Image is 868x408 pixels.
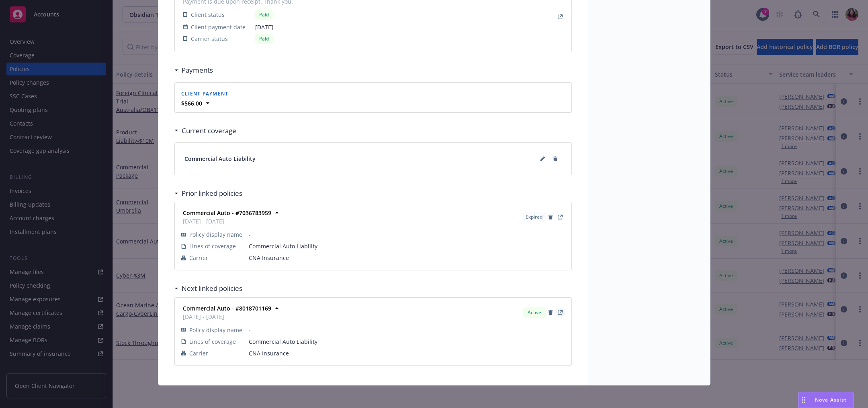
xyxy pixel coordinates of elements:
span: CNA Insurance [249,349,565,357]
span: Commercial Auto Liability [184,154,256,163]
span: - [249,230,565,239]
span: Active [526,309,542,316]
strong: Commercial Auto - #8018701169 [183,304,271,312]
span: Client payment date [191,23,246,31]
span: Commercial Auto Liability [249,242,565,250]
a: View Invoice [555,12,565,22]
span: Carrier [189,349,208,357]
span: Commercial Auto Liability [249,337,565,346]
span: Nova Assist [815,396,847,403]
div: Paid [255,10,273,20]
button: Nova Assist [798,392,854,408]
div: Prior linked policies [174,188,242,199]
h3: Payments [182,65,213,75]
span: [DATE] - [DATE] [183,313,271,321]
h3: Prior linked policies [182,188,242,199]
span: Policy display name [189,230,242,239]
span: [DATE] - [DATE] [183,217,271,225]
div: Paid [255,34,273,44]
span: Lines of coverage [189,242,236,250]
h3: Current coverage [182,126,236,136]
div: Payments [174,65,213,75]
a: View Policy [555,212,565,222]
strong: Commercial Auto - #7036783959 [183,209,271,217]
h3: Next linked policies [182,283,242,294]
span: Expired [526,213,542,221]
span: CNA Insurance [249,254,565,262]
span: Policy display name [189,326,242,334]
div: Current coverage [174,126,236,136]
span: - [249,326,565,334]
span: Client payment [181,90,229,97]
span: Carrier status [191,35,228,43]
span: Carrier [189,254,208,262]
strong: $566.00 [181,99,202,107]
div: Drag to move [798,392,809,408]
span: [DATE] [255,23,293,31]
div: Next linked policies [174,283,242,294]
span: Lines of coverage [189,337,236,346]
span: Client status [191,10,225,19]
a: View Policy [555,308,565,317]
